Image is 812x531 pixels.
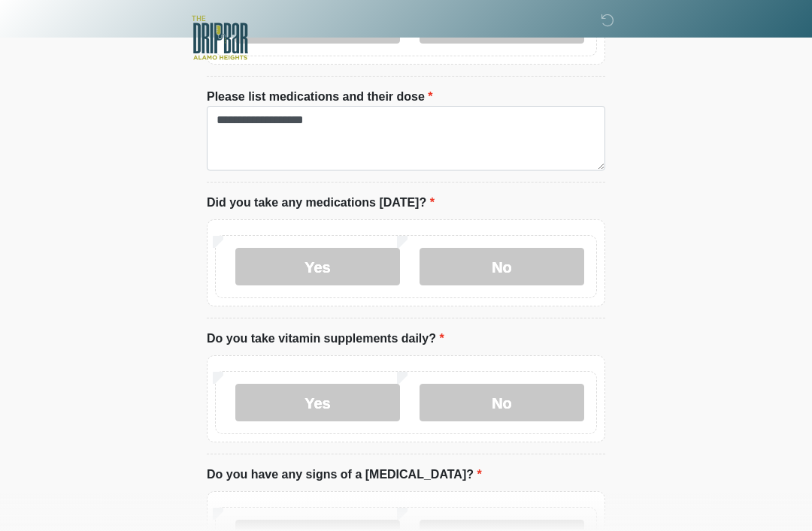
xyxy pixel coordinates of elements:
[207,88,433,106] label: Please list medications and their dose
[207,330,444,348] label: Do you take vitamin supplements daily?
[420,384,584,421] label: No
[192,11,248,65] img: The DRIPBaR - Alamo Heights Logo
[235,248,400,285] label: Yes
[420,248,584,285] label: No
[207,194,435,212] label: Did you take any medications [DATE]?
[235,384,400,421] label: Yes
[207,466,482,484] label: Do you have any signs of a [MEDICAL_DATA]?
